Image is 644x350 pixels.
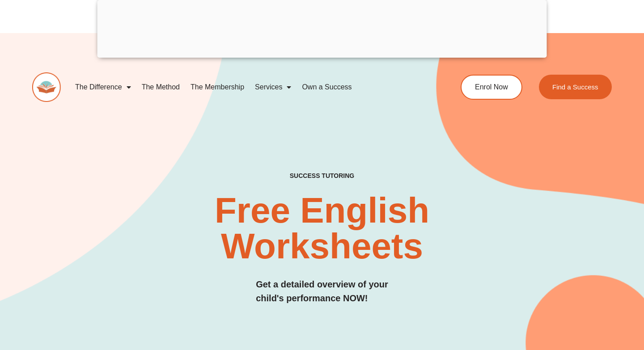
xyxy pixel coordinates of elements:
a: Find a Success [539,75,612,99]
nav: Menu [70,77,428,97]
a: The Method [136,77,185,97]
iframe: Chat Widget [491,249,644,350]
h2: Free English Worksheets​ [131,193,513,264]
h3: Get a detailed overview of your child's performance NOW! [256,278,388,305]
a: Enrol Now [461,75,522,100]
a: Own a Success [297,77,357,97]
span: Find a Success [552,84,598,90]
h4: SUCCESS TUTORING​ [236,172,408,180]
a: Services [250,77,297,97]
span: Enrol Now [475,84,508,91]
a: The Membership [185,77,250,97]
a: The Difference [70,77,136,97]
